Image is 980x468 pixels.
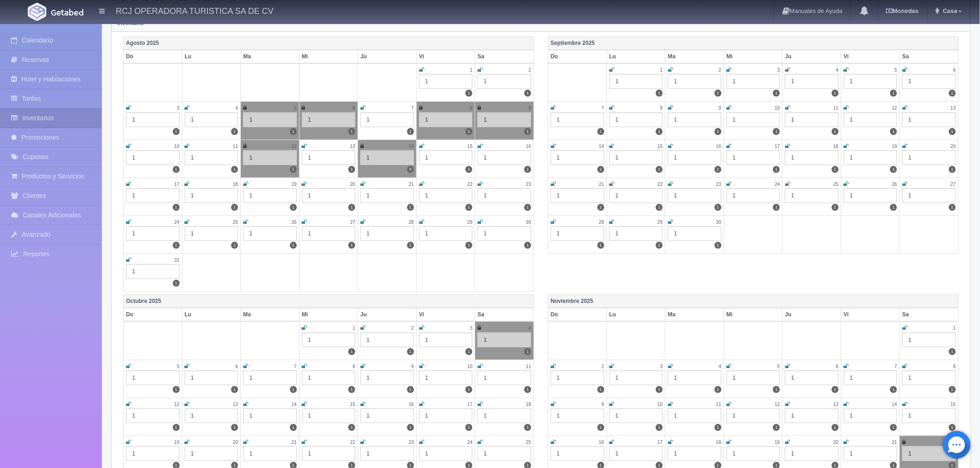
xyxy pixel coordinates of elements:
div: 1 [844,370,898,385]
small: 10 [174,144,179,149]
label: 1 [890,166,897,173]
div: 1 [126,188,180,203]
label: 1 [597,424,604,431]
small: 29 [467,220,472,225]
label: 1 [832,424,839,431]
label: 1 [290,424,297,431]
small: 5 [294,105,297,111]
th: Do [548,50,607,63]
th: Vi [841,50,900,63]
div: 1 [609,446,663,461]
small: 28 [408,220,414,225]
div: 1 [477,408,531,423]
th: Ju [783,50,842,63]
small: 17 [775,144,780,149]
div: 1 [126,408,180,423]
th: Ma [241,50,300,63]
div: 1 [302,408,356,423]
div: 1 [126,264,180,279]
label: 1 [832,204,839,211]
small: 8 [660,105,663,111]
th: Septiembre 2025 [548,37,959,50]
th: Ju [358,50,417,63]
label: 1 [290,386,297,393]
small: 25 [233,220,238,225]
label: 1 [290,128,297,135]
label: 1 [231,242,238,249]
div: 1 [609,74,663,89]
label: 1 [524,348,531,355]
small: 17 [174,182,179,187]
label: 1 [715,242,722,249]
div: 1 [477,188,531,203]
label: 1 [465,348,472,355]
label: 1 [715,386,722,393]
label: 1 [949,348,956,355]
th: Ma [666,50,724,63]
div: 1 [551,112,604,127]
th: Mi [724,50,783,63]
label: 1 [173,424,180,431]
div: 1 [185,370,239,385]
div: 1 [243,150,297,165]
label: 1 [465,424,472,431]
small: 24 [174,220,179,225]
div: 1 [785,74,839,89]
label: 1 [890,204,897,211]
div: 1 [302,370,356,385]
small: 7 [411,105,414,111]
div: 1 [477,446,531,461]
label: 1 [715,204,722,211]
div: 1 [785,370,839,385]
label: 1 [407,128,414,135]
label: 1 [173,128,180,135]
small: 9 [719,105,722,111]
div: 1 [551,446,604,461]
label: 1 [173,386,180,393]
label: 1 [290,166,297,173]
label: 1 [597,242,604,249]
label: 1 [231,424,238,431]
small: 6 [353,105,356,111]
div: 1 [668,150,722,165]
label: 1 [949,386,956,393]
small: 9 [528,105,531,111]
small: 24 [775,182,780,187]
small: 23 [716,182,721,187]
small: 12 [892,105,897,111]
div: 1 [360,333,414,347]
label: 1 [773,128,780,135]
label: 1 [773,424,780,431]
label: 1 [231,386,238,393]
label: 1 [290,204,297,211]
div: 1 [419,74,473,89]
h4: RCJ OPERADORA TURISTICA SA DE CV [116,5,274,16]
label: 1 [949,204,956,211]
div: 1 [126,112,180,127]
div: 1 [243,188,297,203]
div: 1 [477,226,531,241]
small: 7 [602,105,604,111]
div: 1 [551,226,604,241]
small: 21 [408,182,414,187]
label: 1 [949,128,956,135]
label: 1 [465,242,472,249]
div: 1 [609,150,663,165]
strong: Inventario [117,20,144,26]
div: 1 [243,112,297,127]
label: 1 [231,128,238,135]
div: 1 [126,370,180,385]
small: 6 [953,68,956,73]
th: Lu [607,50,666,63]
div: 1 [844,112,898,127]
div: 1 [609,408,663,423]
img: Getabed [51,9,83,16]
div: 1 [419,446,473,461]
small: 12 [291,144,296,149]
div: 1 [551,150,604,165]
label: 1 [231,204,238,211]
label: 1 [949,90,956,97]
th: Sa [475,50,534,63]
small: 11 [833,105,838,111]
div: 1 [902,74,956,89]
